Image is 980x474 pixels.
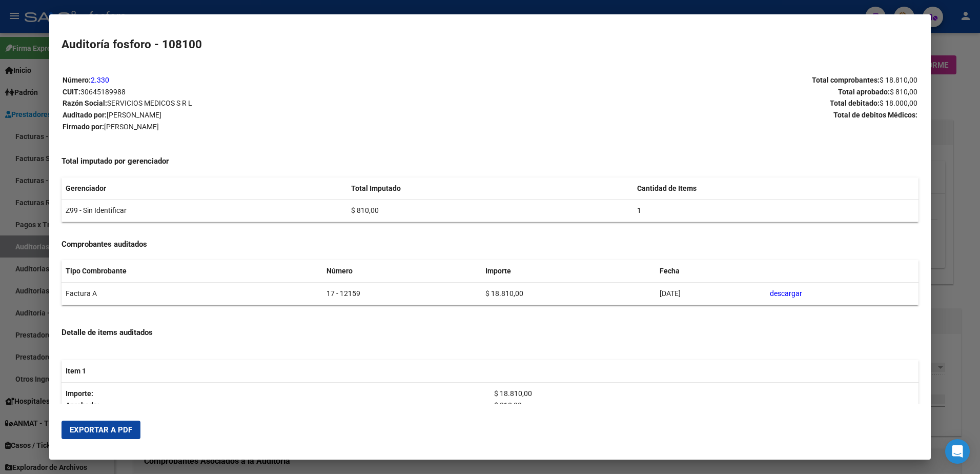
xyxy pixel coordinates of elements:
p: $ 18.810,00 [494,388,914,400]
h4: Detalle de items auditados [62,327,919,339]
span: 30645189988 [80,88,126,96]
th: Gerenciador [62,177,348,200]
span: $ 810,00 [890,88,917,96]
span: SERVICIOS MEDICOS S R L [107,99,192,107]
td: Factura A [62,283,323,305]
strong: Item 1 [66,367,86,375]
span: $ 18.810,00 [880,76,917,84]
h2: Auditoría fosforo - 108100 [62,36,919,53]
p: Total aprobado: [491,86,917,98]
span: [PERSON_NAME] [107,111,161,119]
p: Total debitado: [491,97,917,109]
th: Importe [481,260,656,282]
span: [PERSON_NAME] [104,123,159,131]
p: $ 810,00 [494,400,914,411]
a: 2.330 [91,76,109,84]
p: Total comprobantes: [491,74,917,86]
p: Importe: [66,388,486,400]
div: Open Intercom Messenger [945,439,970,464]
td: Z99 - Sin Identificar [62,200,348,222]
p: Razón Social: [63,97,489,109]
td: $ 18.810,00 [481,283,656,305]
td: $ 810,00 [347,200,633,222]
h4: Total imputado por gerenciador [62,155,919,167]
th: Fecha [656,260,766,282]
th: Tipo Combrobante [62,260,323,282]
span: Exportar a PDF [70,425,132,434]
th: Total Imputado [347,177,633,200]
p: CUIT: [63,86,489,98]
p: Auditado por: [63,109,489,121]
span: $ 18.000,00 [880,99,917,107]
a: descargar [770,289,802,298]
td: 17 - 12159 [322,283,481,305]
td: [DATE] [656,283,766,305]
p: Número: [63,74,489,86]
p: Aprobado: [66,400,486,411]
td: 1 [633,200,919,222]
th: Número [322,260,481,282]
h4: Comprobantes auditados [62,239,919,250]
p: Total de debitos Médicos: [491,109,917,121]
button: Exportar a PDF [62,421,140,439]
th: Cantidad de Items [633,177,919,200]
p: Firmado por: [63,121,489,133]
